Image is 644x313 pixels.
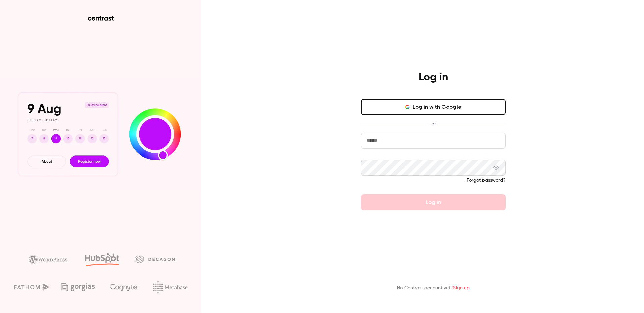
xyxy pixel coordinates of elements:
span: or [428,120,439,127]
button: Log in with Google [361,99,506,115]
h4: Log in [419,71,448,84]
img: decagon [135,255,175,263]
a: Forgot password? [467,178,506,183]
a: Sign up [453,286,470,290]
p: No Contrast account yet? [397,285,470,292]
